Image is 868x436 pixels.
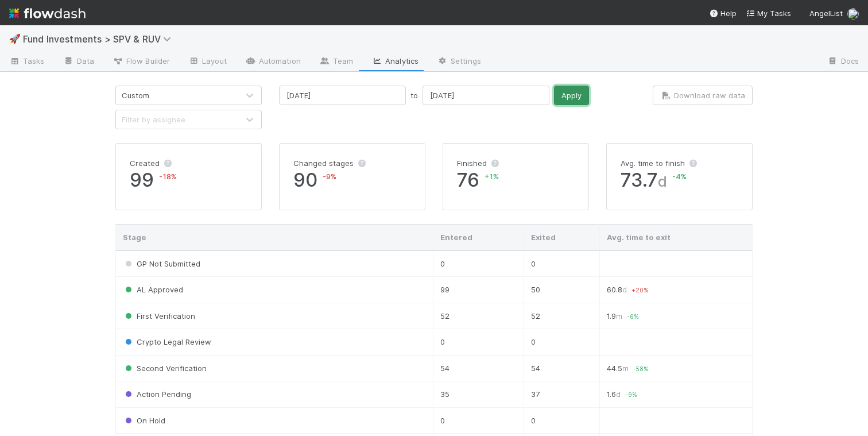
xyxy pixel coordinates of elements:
td: 52 [524,303,600,329]
th: Stage [116,224,433,250]
th: Entered [433,224,524,250]
button: Apply [554,86,589,105]
span: 76 [457,169,575,191]
small: d [622,285,627,294]
a: Flow Builder [103,53,179,71]
span: -18 % [159,172,177,181]
a: Settings [428,53,490,71]
th: Exited [524,224,600,250]
span: -9 % [323,172,336,181]
span: Finished [457,159,487,168]
td: 0 [433,329,524,355]
span: AngelList [809,9,843,18]
td: 37 [524,381,600,407]
span: -6 % [627,313,639,320]
small: d [616,390,621,399]
a: Analytics [362,53,428,71]
img: avatar_ddac2f35-6c49-494a-9355-db49d32eca49.png [847,8,859,20]
img: logo-inverted-e16ddd16eac7371096b0.svg [9,3,86,23]
td: 0 [433,407,524,433]
span: + 1 % [485,172,499,181]
td: 54 [433,355,524,381]
span: 99 [130,169,247,191]
a: Automation [236,53,310,71]
a: My Tasks [746,7,791,19]
td: 1.6 [600,381,753,407]
a: Layout [179,53,236,71]
span: 73.7 [621,169,738,191]
span: Flow Builder [113,55,170,67]
div: Filter by assignee [122,114,185,125]
button: Download raw data [653,86,753,105]
span: AL Approved [123,285,183,294]
span: d [658,172,667,190]
th: Avg. time to exit [600,224,753,250]
span: -4 % [672,172,687,181]
td: 52 [433,303,524,329]
span: On Hold [123,416,165,425]
span: My Tasks [746,9,791,18]
span: -58 % [633,365,649,372]
a: Docs [818,53,868,71]
td: 0 [433,250,524,277]
span: Tasks [9,55,45,67]
td: 35 [433,381,524,407]
span: -9 % [625,391,637,398]
td: 1.9 [600,303,753,329]
span: 🚀 [9,34,21,44]
span: GP Not Submitted [123,259,200,268]
span: to [410,90,418,101]
span: Crypto Legal Review [123,337,211,346]
small: m [622,364,629,373]
td: 0 [524,250,600,277]
span: Changed stages [293,159,354,168]
td: 60.8 [600,277,753,303]
span: + 20 % [631,287,649,294]
td: 0 [524,407,600,433]
div: Help [709,7,737,19]
td: 44.5 [600,355,753,381]
td: 99 [433,277,524,303]
span: 90 [293,169,411,191]
td: 50 [524,277,600,303]
span: Fund Investments > SPV & RUV [23,33,177,45]
span: Avg. time to finish [621,159,685,168]
span: First Verification [123,311,195,321]
small: m [616,312,622,321]
a: Data [54,53,103,71]
div: Custom [122,90,149,101]
a: Team [310,53,362,71]
td: 0 [524,329,600,355]
span: Second Verification [123,364,207,373]
span: Created [130,159,160,168]
span: Action Pending [123,389,191,399]
td: 54 [524,355,600,381]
